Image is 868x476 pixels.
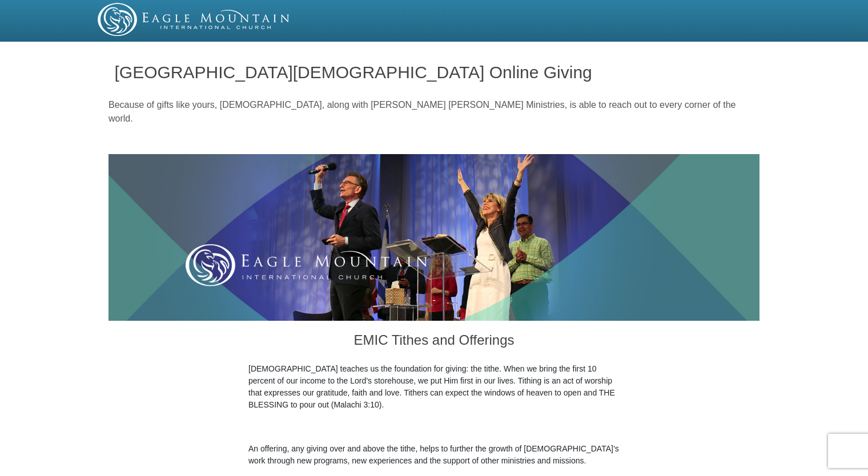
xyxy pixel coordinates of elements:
[248,443,620,467] p: An offering, any giving over and above the tithe, helps to further the growth of [DEMOGRAPHIC_DAT...
[248,321,620,363] h3: EMIC Tithes and Offerings
[98,3,291,36] img: EMIC
[108,98,759,126] p: Because of gifts like yours, [DEMOGRAPHIC_DATA], along with [PERSON_NAME] [PERSON_NAME] Ministrie...
[115,63,754,82] h1: [GEOGRAPHIC_DATA][DEMOGRAPHIC_DATA] Online Giving
[248,363,620,411] p: [DEMOGRAPHIC_DATA] teaches us the foundation for giving: the tithe. When we bring the first 10 pe...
